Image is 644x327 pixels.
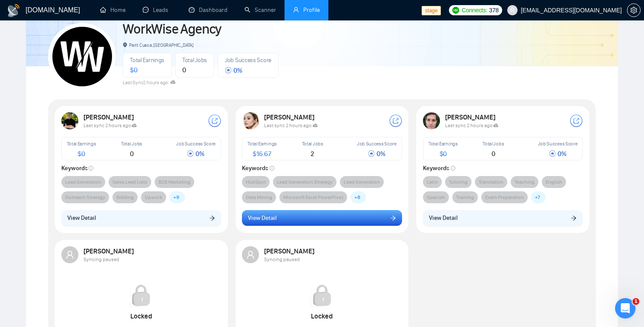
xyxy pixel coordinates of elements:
[357,141,397,147] span: Job Success Score
[423,210,583,226] button: View Detailarrow-right
[129,284,153,307] img: Locked
[83,113,135,121] strong: [PERSON_NAME]
[492,150,495,158] span: 0
[130,57,164,64] span: Total Earnings
[310,284,334,307] img: Locked
[189,6,227,14] a: dashboardDashboard
[187,150,204,158] span: 0 %
[67,141,96,147] span: Total Earnings
[264,247,316,255] strong: [PERSON_NAME]
[246,250,255,259] span: user
[145,193,162,202] span: Upwork
[479,178,503,186] span: Translation
[440,150,447,158] span: $ 0
[182,66,186,74] span: 0
[302,141,323,147] span: Total Jobs
[445,122,499,128] span: Last sync 2 hours ago
[123,21,221,37] a: WorkWise Agency
[130,150,134,158] span: 0
[225,66,242,74] span: 0 %
[390,215,396,221] span: arrow-right
[627,7,641,14] a: setting
[7,4,20,17] img: logo
[449,178,468,186] span: Tutoring
[242,210,402,226] button: View Detailarrow-right
[535,193,540,202] span: + 7
[293,7,299,13] span: user
[368,150,385,158] span: 0 %
[485,193,524,202] span: Exam Preparation
[423,165,455,172] strong: Keywords
[632,298,639,305] span: 1
[173,193,179,202] span: + 9
[209,215,215,221] span: arrow-right
[248,213,276,223] span: View Detail
[615,298,635,318] iframe: Intercom live chat
[65,193,105,202] span: Outreach Strategy
[78,150,85,158] span: $ 0
[538,141,578,147] span: Job Success Score
[242,165,274,172] strong: Keywords
[456,193,474,202] span: Training
[483,141,504,147] span: Total Jobs
[123,43,127,47] span: environment
[571,215,577,221] span: arrow-right
[116,193,134,202] span: Bidding
[61,210,221,226] button: View Detailarrow-right
[182,57,207,64] span: Total Jobs
[627,3,641,17] button: setting
[303,6,320,14] span: Profile
[423,112,440,129] img: USER
[176,141,216,147] span: Job Success Score
[66,250,74,259] span: user
[123,42,193,48] span: Parit Cuaca, [GEOGRAPHIC_DATA]
[100,6,126,14] a: homeHome
[52,27,112,86] img: WorkWise Agency
[270,166,274,171] span: info-circle
[277,178,333,186] span: Lead Generation Strategy
[354,193,360,202] span: + 8
[549,150,566,158] span: 0 %
[83,256,119,262] span: Syncing paused
[428,141,458,147] span: Total Earnings
[283,193,343,202] span: Microsoft Excel PowerPivot
[451,166,455,171] span: info-circle
[489,6,498,15] span: 378
[89,166,93,171] span: info-circle
[130,312,152,320] strong: Locked
[546,178,562,186] span: English
[310,150,314,158] span: 2
[112,178,147,186] span: Sales Lead Lists
[61,112,78,129] img: USER
[123,80,175,85] span: Last Sync 2 hours ago
[130,66,137,74] span: $ 0
[65,178,101,186] span: Lead Generation
[247,141,277,147] span: Total Earnings
[344,178,380,186] span: Lead Generation
[627,7,640,14] span: setting
[462,6,487,15] span: Connects:
[246,193,272,202] span: Data Mining
[422,6,441,15] span: stage
[83,122,137,128] span: Last sync 2 hours ago
[246,178,266,186] span: HubSpot
[311,312,333,320] strong: Locked
[515,178,535,186] span: Teaching
[264,122,318,128] span: Last sync 2 hours ago
[253,150,271,158] span: $ 16.67
[244,6,276,14] a: searchScanner
[429,213,457,223] span: View Detail
[509,7,515,13] span: user
[121,141,142,147] span: Total Jobs
[67,213,96,223] span: View Detail
[225,57,271,64] span: Job Success Score
[264,256,300,262] span: Syncing paused
[242,112,259,129] img: USER
[445,113,497,121] strong: [PERSON_NAME]
[143,6,172,14] a: messageLeads
[427,178,438,186] span: Latin
[427,193,445,202] span: Spanish
[83,247,135,255] strong: [PERSON_NAME]
[264,113,316,121] strong: [PERSON_NAME]
[158,178,190,186] span: B2B Marketing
